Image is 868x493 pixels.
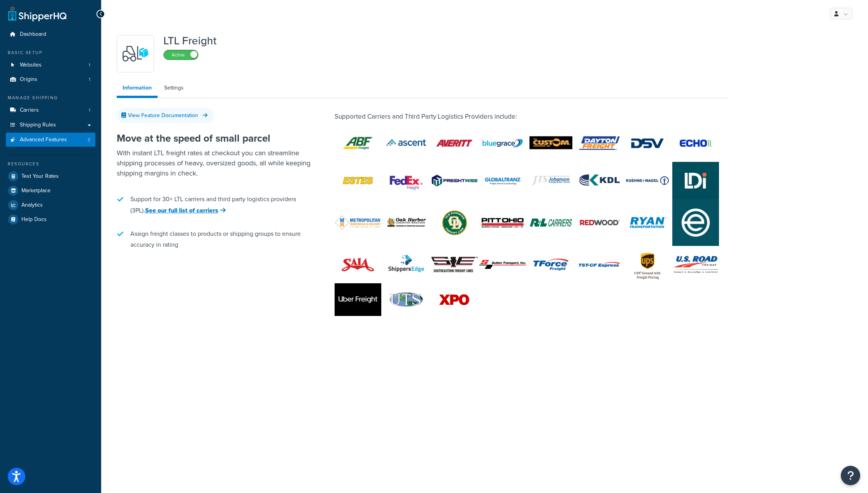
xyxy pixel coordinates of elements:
[672,162,719,199] img: Ship LDI Freight
[672,255,719,274] img: US Road
[6,169,95,183] a: Test Your Rates
[6,161,95,167] div: Resources
[122,40,149,67] img: y79ZsPf0fXUFUhFXDzUgf+ktZg5F2+ohG75+v3d2s1D9TjoU8PiyCIluIjV41seZevKCRuEjTPPOKHJsQcmKCXGdfprl3L4q7...
[479,260,526,268] img: Sutton Transport Inc.
[335,113,728,121] h5: Supported Carriers and Third Party Logistics Providers include:
[335,164,381,197] img: Estes®
[89,62,90,68] span: 1
[89,76,90,83] span: 1
[6,58,95,72] li: Websites
[145,206,226,215] a: See our full list of carriers
[117,108,214,123] a: View Feature Documentation
[21,188,51,194] span: Marketplace
[20,122,56,128] span: Shipping Rules
[6,95,95,101] div: Manage Shipping
[6,27,95,42] a: Dashboard
[528,206,574,239] img: R+L®
[528,162,574,199] img: JTS Freight
[383,291,430,309] img: UTS
[6,198,95,212] a: Analytics
[117,190,311,220] li: Support for 30+ LTL carriers and third party logistics providers (3PL).
[576,246,623,283] img: TST-CF Express Freight™
[21,173,59,180] span: Test Your Rates
[383,246,430,283] img: ShippersEdge Freight
[164,50,198,60] label: Active
[383,126,430,159] img: Ascent Freight
[89,107,90,114] span: 1
[20,76,37,83] span: Origins
[335,215,381,230] img: Metropolitan Warehouse & Delivery
[21,216,47,223] span: Help Docs
[6,49,95,56] div: Basic Setup
[6,118,95,132] a: Shipping Rules
[479,206,526,239] img: Pitt Ohio
[6,103,95,118] li: Carriers
[576,127,623,160] img: Dayton Freight™
[431,174,478,187] img: Freightwise
[431,257,478,272] img: Southeastern Freight Lines
[117,133,311,144] h2: Move at the speed of small parcel
[335,246,381,283] img: SAIA
[117,225,311,254] li: Assign freight classes to products or shipping groups to ensure accuracy in rating
[624,127,671,160] img: DSV Freight
[6,72,95,87] a: Origins1
[6,133,95,147] a: Advanced Features2
[672,127,719,160] img: Echo® Global Logistics
[383,164,430,197] img: FedEx Freight®
[20,62,42,68] span: Websites
[6,133,95,147] li: Advanced Features
[20,31,46,38] span: Dashboard
[6,184,95,198] a: Marketplace
[6,58,95,72] a: Websites1
[117,80,158,98] a: Information
[158,80,189,96] a: Settings
[528,246,574,283] img: TForce Freight
[431,127,478,160] img: Averitt Freight
[624,164,671,197] img: Kuehne+Nagel LTL+
[479,125,526,162] img: BlueGrace Freight
[6,103,95,118] a: Carriers1
[163,35,217,47] h1: LTL Freight
[624,204,671,241] img: Ryan Transportation Freight
[672,199,719,246] img: Evans Transportation
[479,162,526,199] img: GlobalTranz Freight
[88,137,90,143] span: 2
[576,206,623,239] img: Redwood Logistics
[431,206,478,239] img: Old Dominion®
[20,107,39,114] span: Carriers
[20,137,67,143] span: Advanced Features
[117,148,311,178] p: With instant LTL freight rates at checkout you can streamline shipping processes of heavy, oversi...
[335,127,381,160] img: ABF Freight™
[335,283,381,316] img: Uber Freight (Transplace)
[6,212,95,226] a: Help Docs
[21,202,43,209] span: Analytics
[431,283,478,316] img: XPO Logistics®
[528,127,574,160] img: Custom Co Freight
[841,466,860,485] button: Open Resource Center
[383,204,430,241] img: Oak Harbor Freight
[576,164,623,197] img: KDL
[624,248,671,281] img: UPS® Ground with Freight Pricing
[6,72,95,87] li: Origins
